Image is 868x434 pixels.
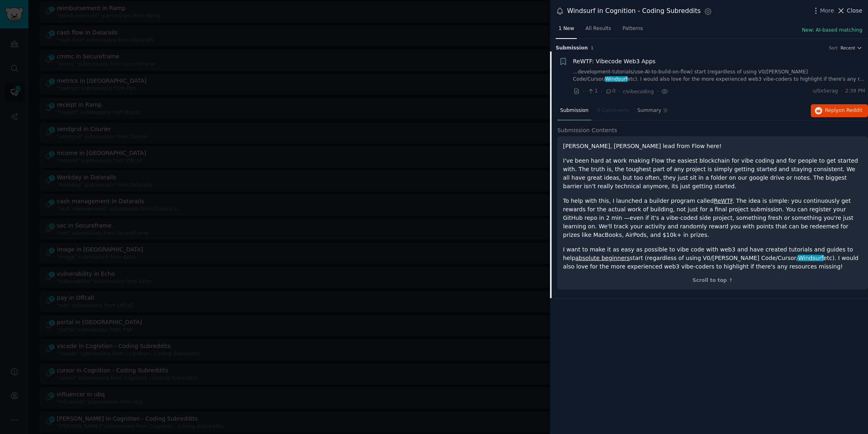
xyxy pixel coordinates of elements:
[811,104,868,117] button: Replyon Reddit
[620,22,646,39] a: Patterns
[563,197,862,239] p: To help with this, I launched a builder program called . The idea is simple: you continuously get...
[556,22,577,39] a: 1 New
[575,255,630,261] a: absolute beginners
[619,87,620,96] span: ·
[637,107,661,114] span: Summary
[714,198,733,204] a: ReWTF
[582,22,614,39] a: All Results
[820,6,834,15] span: More
[829,45,838,51] div: Sort
[585,25,611,32] span: All Results
[556,45,588,52] span: Submission
[840,45,855,51] span: Recent
[839,107,862,113] span: on Reddit
[657,87,658,96] span: ·
[797,255,824,261] span: Windsurf
[557,126,617,135] span: Submission Contents
[567,6,701,16] div: Windsurf in Cognition - Coding Subreddits
[623,89,654,95] span: r/vibecoding
[847,6,862,15] span: Close
[605,88,615,95] span: 0
[802,27,862,34] button: New: AI-based matching
[563,277,862,284] div: Scroll to top ↑
[563,157,862,191] p: I've been hard at work making Flow the easiest blockchain for vibe coding and for people to get s...
[573,57,656,66] a: ReWTF: Vibecode Web3 Apps
[587,88,597,95] span: 1
[825,107,862,114] span: Reply
[837,6,862,15] button: Close
[559,25,574,32] span: 1 New
[563,245,862,271] p: I want to make it as easy as possible to vibe code with web3 and have created tutorials and guide...
[840,45,862,51] button: Recent
[812,88,838,95] span: u/0xSerag
[560,107,589,114] span: Submission
[591,45,593,50] span: 1
[563,142,862,150] p: [PERSON_NAME], [PERSON_NAME] lead from Flow here!
[605,76,628,82] span: Windsurf
[573,69,866,83] a: ...development-tutorials/use-AI-to-build-on-flow) start (regardless of using V0/[PERSON_NAME] Cod...
[841,88,842,95] span: ·
[583,87,584,96] span: ·
[845,88,865,95] span: 2:39 PM
[623,25,643,32] span: Patterns
[601,87,602,96] span: ·
[812,6,834,15] button: More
